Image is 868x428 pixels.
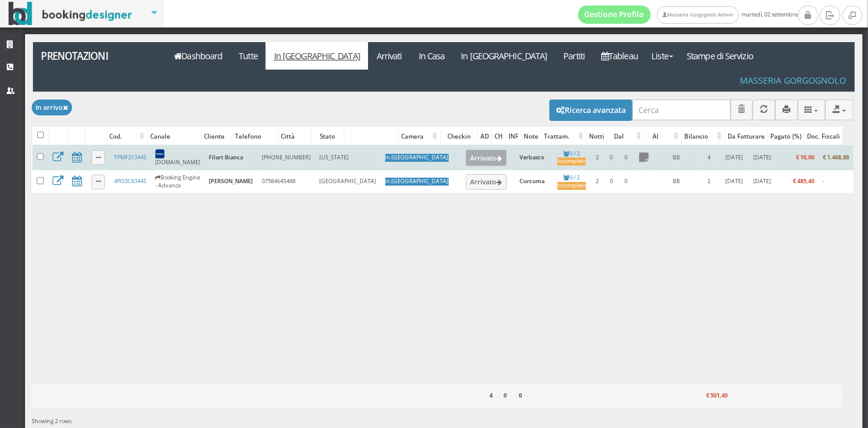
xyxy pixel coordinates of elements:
button: Aggiorna [753,100,775,120]
a: In [GEOGRAPHIC_DATA] [453,42,555,70]
b: € 1.468,88 [823,153,850,161]
td: 0 [618,145,634,170]
h4: Masseria Gorgognolo [740,75,846,85]
b: Filart Bianca [209,153,243,161]
input: Cerca [632,100,731,120]
div: € 501,40 [686,388,730,404]
td: [DATE] [720,145,749,170]
div: Incompleto [557,158,586,165]
div: In [GEOGRAPHIC_DATA] [385,154,449,162]
b: 4 [490,391,493,399]
a: Tutte [231,42,266,70]
td: 2 [591,170,605,194]
a: Masseria Gorgognolo Admin [657,6,739,24]
a: Liste [646,42,678,70]
td: BB [654,145,699,170]
div: AD [478,128,491,145]
div: Telefono [233,128,277,145]
div: In [GEOGRAPHIC_DATA] [385,178,449,186]
a: 0 / 2Incompleto [557,173,586,190]
div: Checkin [441,128,477,145]
a: In Casa [410,42,453,70]
button: Ricerca avanzata [549,100,632,120]
div: Pagato (%) [768,128,804,145]
a: In [GEOGRAPHIC_DATA] [266,42,368,70]
td: 0 [618,170,634,194]
button: Arrivato [466,150,507,165]
td: 0 [605,145,618,170]
span: martedì, 02 settembre [578,5,798,24]
img: 7STAjs-WNfZHmYllyLag4gdhmHm8JrbmzVrznejwAeLEbpu0yDt-GlJaDipzXAZBN18=w300 [155,149,165,159]
div: Cod. [107,128,147,145]
div: Trattam. [541,128,586,145]
div: Notti [587,128,607,145]
a: FPMF213445 [114,153,146,161]
td: [DATE] [720,170,749,194]
td: [PHONE_NUMBER] [258,145,315,170]
div: Al [645,128,681,145]
div: Note [521,128,541,145]
div: Cliente [201,128,233,145]
b: Verbasco [519,153,544,161]
div: Incompleto [557,182,586,190]
td: 2 [591,145,605,170]
div: Canale [148,128,201,145]
a: Stampe di Servizio [679,42,762,70]
b: € 485,40 [793,177,814,185]
a: Partiti [555,42,593,70]
b: [PERSON_NAME] [209,177,253,185]
a: 4PO3C83445 [114,177,146,185]
b: 0 [519,391,523,399]
b: 0 [504,391,507,399]
a: Gestione Profilo [578,5,651,24]
img: BookingDesigner.com [9,2,132,26]
td: [DATE] [749,145,775,170]
div: Bilancio [682,128,725,145]
td: BB [654,170,699,194]
button: In arrivo [32,100,72,115]
b: € 16,00 [796,153,814,161]
div: Città [278,128,311,145]
td: 0 [605,170,618,194]
td: Booking Engine - Advance [151,170,204,194]
td: - [819,170,861,194]
div: CH [492,128,505,145]
button: Arrivato [466,174,507,190]
td: 4 [699,145,720,170]
div: Camera [399,128,440,145]
a: Prenotazioni [33,42,159,70]
td: [US_STATE] [315,145,380,170]
a: Tableau [593,42,646,70]
a: Arrivati [368,42,410,70]
div: Stato [311,128,343,145]
a: Dashboard [166,42,231,70]
td: [DATE] [749,170,775,194]
div: Doc. Fiscali [805,128,842,145]
div: Dal [607,128,644,145]
td: 2 [699,170,720,194]
td: 07984645488 [258,170,315,194]
td: [DOMAIN_NAME] [151,145,204,170]
a: 0 / 2Incompleto [557,150,586,166]
button: Export [825,100,853,120]
span: Showing 2 rows [32,417,71,425]
td: [GEOGRAPHIC_DATA] [315,170,380,194]
div: INF [506,128,521,145]
b: Curcuma [519,177,544,185]
div: Da Fatturare [725,128,767,145]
